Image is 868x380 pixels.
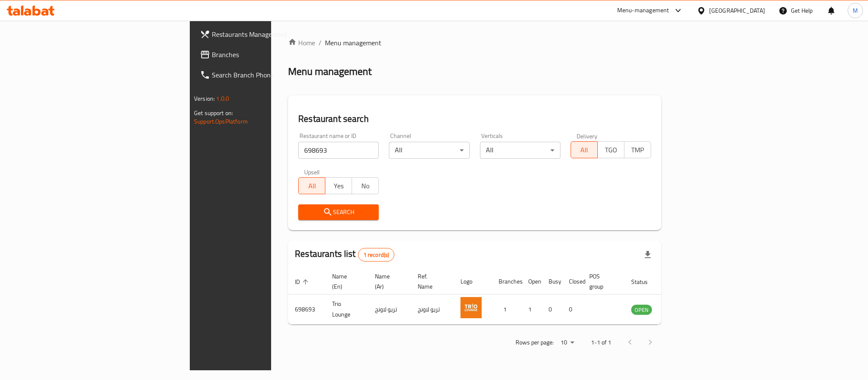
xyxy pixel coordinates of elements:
[325,177,352,194] button: Yes
[216,93,229,104] span: 1.0.0
[332,271,358,292] span: Name (En)
[305,207,372,218] span: Search
[212,29,328,39] span: Restaurants Management
[597,141,624,158] button: TGO
[709,6,765,15] div: [GEOGRAPHIC_DATA]
[521,269,542,295] th: Open
[194,93,215,104] span: Version:
[853,6,858,15] span: M
[628,144,648,156] span: TMP
[460,297,482,318] img: Trio Lounge
[557,336,577,349] div: Rows per page:
[194,107,233,118] span: Get support on:
[601,144,621,156] span: TGO
[298,177,325,194] button: All
[298,142,379,159] input: Search for restaurant name or ID..
[521,295,542,325] td: 1
[577,133,598,139] label: Delivery
[304,169,320,175] label: Upsell
[624,141,651,158] button: TMP
[355,180,375,192] span: No
[194,116,248,127] a: Support.OpsPlatform
[325,38,381,48] span: Menu management
[302,180,322,192] span: All
[631,305,652,315] div: OPEN
[411,295,454,325] td: تريو لاونج
[571,141,598,158] button: All
[368,295,411,325] td: تريو لاونج
[591,337,611,348] p: 1-1 of 1
[389,142,469,159] div: All
[329,180,349,192] span: Yes
[454,269,492,295] th: Logo
[492,295,521,325] td: 1
[212,70,328,80] span: Search Branch Phone
[295,277,311,287] span: ID
[516,337,554,348] p: Rows per page:
[589,271,614,292] span: POS group
[562,295,582,325] td: 0
[193,24,335,44] a: Restaurants Management
[325,295,368,325] td: Trio Lounge
[358,248,395,262] div: Total records count
[288,38,661,48] nav: breadcrumb
[212,50,328,60] span: Branches
[298,204,379,220] button: Search
[562,269,582,295] th: Closed
[375,271,401,292] span: Name (Ar)
[492,269,521,295] th: Branches
[288,269,698,325] table: enhanced table
[574,144,594,156] span: All
[358,251,394,259] span: 1 record(s)
[418,271,444,292] span: Ref. Name
[193,44,335,65] a: Branches
[542,295,562,325] td: 0
[298,113,651,125] h2: Restaurant search
[638,245,658,265] div: Export file
[295,248,394,262] h2: Restaurants list
[631,305,652,315] span: OPEN
[352,177,379,194] button: No
[631,277,659,287] span: Status
[480,142,560,159] div: All
[193,65,335,85] a: Search Branch Phone
[617,6,669,16] div: Menu-management
[542,269,562,295] th: Busy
